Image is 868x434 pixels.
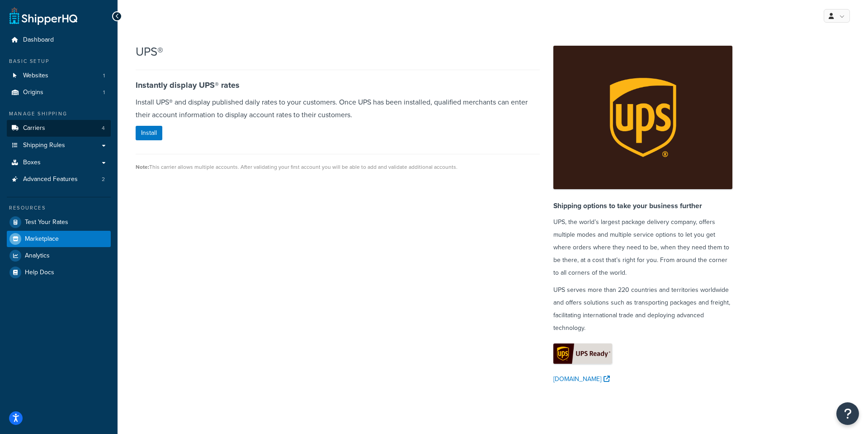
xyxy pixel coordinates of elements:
[7,248,111,264] a: Analytics
[7,171,111,188] a: Advanced Features2
[7,57,111,65] div: Basic Setup
[553,46,732,189] img: app-ups.png
[25,235,59,243] span: Marketplace
[23,124,45,132] span: Carriers
[7,67,111,84] li: Websites
[25,269,54,277] span: Help Docs
[136,163,149,171] strong: Note:
[136,45,163,58] h2: UPS®
[23,176,78,183] span: Advanced Features
[23,36,54,44] span: Dashboard
[7,231,111,247] a: Marketplace
[25,219,68,226] span: Test Your Rates
[103,72,105,80] span: 1
[7,214,111,230] a: Test Your Rates
[7,84,111,101] li: Origins
[553,373,612,386] a: [DOMAIN_NAME]
[136,96,540,121] p: Install UPS® and display published daily rates to your customers. Once UPS has been installed, qu...
[7,137,111,154] a: Shipping Rules
[7,67,111,84] a: Websites1
[23,89,43,96] span: Origins
[553,216,732,279] p: UPS, the world’s largest package delivery company, offers multiple modes and multiple service opt...
[7,171,111,188] li: Advanced Features
[7,154,111,171] a: Boxes
[836,402,859,425] button: Open Resource Center
[7,84,111,101] a: Origins1
[136,163,540,171] div: This carrier allows multiple accounts. After validating your first account you will be able to ad...
[136,79,540,91] h4: Instantly display UPS® rates
[136,126,162,140] button: Install
[7,32,111,48] a: Dashboard
[102,176,105,183] span: 2
[25,252,50,260] span: Analytics
[553,200,732,211] h4: Shipping options to take your business further
[7,120,111,137] a: Carriers4
[553,348,612,358] a: UPS Ready
[23,72,48,80] span: Websites
[7,204,111,212] div: Resources
[7,264,111,281] a: Help Docs
[7,120,111,137] li: Carriers
[23,159,41,167] span: Boxes
[23,142,65,149] span: Shipping Rules
[553,284,732,334] p: UPS serves more than 220 countries and territories worldwide and offers solutions such as transpo...
[103,89,105,96] span: 1
[553,343,612,364] img: UPS Ready
[7,110,111,118] div: Manage Shipping
[102,124,105,132] span: 4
